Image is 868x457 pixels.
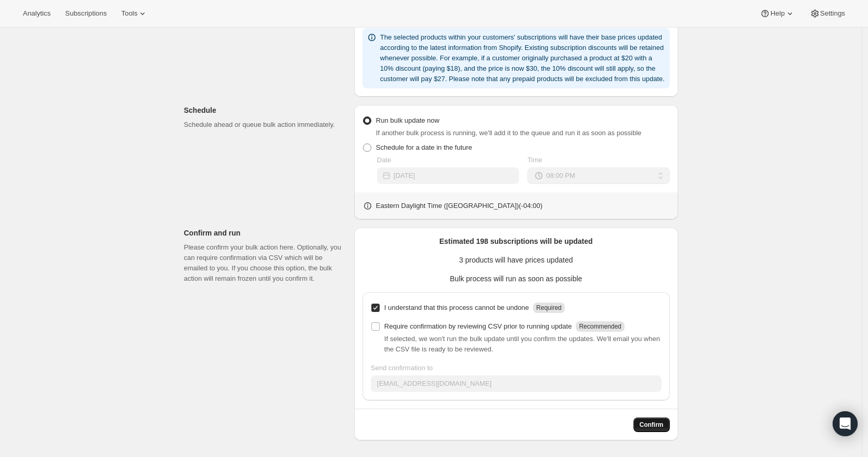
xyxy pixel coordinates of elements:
span: Date [377,156,391,164]
div: Open Intercom Messenger [833,411,858,436]
button: Analytics [17,6,57,21]
p: Bulk process will run as soon as possible [362,273,670,284]
span: Analytics [23,9,50,18]
p: The selected products within your customers' subscriptions will have their base prices updated ac... [380,32,666,84]
button: Subscriptions [59,6,113,21]
button: Confirm [633,417,670,432]
span: If selected, we won't run the bulk update until you confirm the updates. We'll email you when the... [384,335,660,353]
span: Send confirmation to [371,364,433,372]
p: Schedule ahead or queue bulk action immediately. [184,120,346,130]
p: Confirm and run [184,228,346,238]
p: Eastern Daylight Time ([GEOGRAPHIC_DATA]) ( -04 : 00 ) [376,201,542,211]
p: Require confirmation by reviewing CSV prior to running update [384,321,572,332]
p: Schedule [184,105,346,115]
button: Help [754,6,801,21]
span: Subscriptions [65,9,107,18]
span: Settings [820,9,845,18]
span: Confirm [640,421,664,429]
span: If another bulk process is running, we'll add it to the queue and run it as soon as possible [376,129,642,137]
p: 3 products will have prices updated [362,255,670,265]
p: I understand that this process cannot be undone [384,303,529,313]
span: Tools [121,9,137,18]
span: Help [770,9,784,18]
span: Schedule for a date in the future [376,143,472,151]
p: Please confirm your bulk action here. Optionally, you can require confirmation via CSV which will... [184,242,346,284]
span: Required [536,304,562,311]
button: Settings [804,6,851,21]
span: Recommended [579,323,621,330]
p: Estimated 198 subscriptions will be updated [362,236,670,246]
button: Tools [115,6,154,21]
span: Time [527,156,542,164]
span: Run bulk update now [376,116,439,124]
